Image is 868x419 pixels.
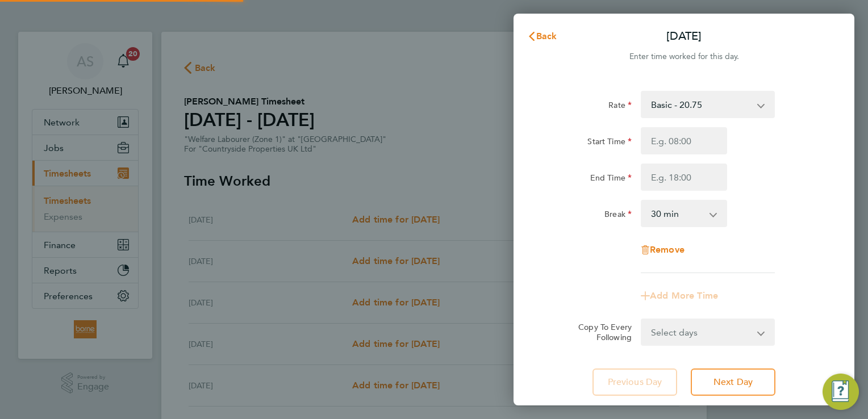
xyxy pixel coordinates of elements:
button: Engage Resource Center [823,374,859,410]
label: End Time [590,173,632,186]
button: Back [516,25,569,48]
button: Remove [641,245,685,254]
span: Next Day [713,376,753,388]
span: Back [536,31,557,41]
label: Rate [608,100,632,114]
label: Copy To Every Following [569,322,632,342]
label: Start Time [587,136,632,150]
input: E.g. 08:00 [641,127,727,154]
div: Enter time worked for this day. [514,50,854,64]
label: Break [604,209,632,223]
input: E.g. 18:00 [641,164,727,191]
p: [DATE] [666,28,702,44]
button: Next Day [691,368,775,396]
span: Remove [650,244,685,255]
